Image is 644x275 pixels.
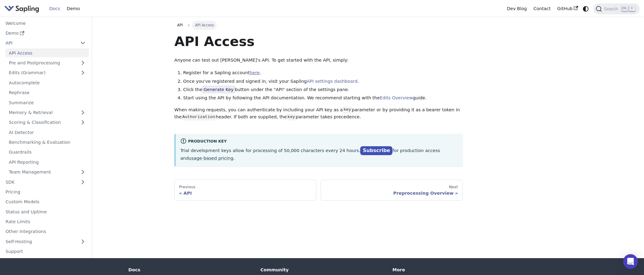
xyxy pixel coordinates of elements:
a: Dev Blog [503,4,530,13]
a: Sapling.ai [4,4,41,13]
a: Demo [2,29,89,38]
button: Search (Ctrl+K) [593,3,639,14]
div: Previous [179,185,312,189]
img: Sapling.ai [4,4,39,13]
a: Memory & Retrieval [6,108,89,117]
code: key [343,107,352,113]
a: Subscribe [360,146,392,155]
a: Contact [530,4,554,13]
div: Community [260,267,384,273]
a: API Access [6,48,89,57]
a: API [174,21,186,29]
a: API Reporting [6,158,89,166]
div: Open Intercom Messenger [623,254,638,269]
a: Edits (Grammar) [6,68,89,77]
li: Once you've registered and signed in, visit your Sapling . [183,78,463,85]
div: Production Key [180,138,458,145]
li: Start using the API by following the API documentation. We recommend starting with the guide. [183,94,463,102]
span: API [177,23,183,27]
a: here [250,70,260,75]
a: API [2,39,77,48]
div: More [392,267,516,273]
a: Rephrase [6,88,89,97]
div: API [179,190,312,196]
a: Autocomplete [6,78,89,87]
li: Register for a Sapling account . [183,69,463,77]
a: Self-Hosting [2,237,89,246]
button: Expand sidebar category 'SDK' [77,178,89,186]
a: PreviousAPI [174,180,316,201]
li: Click the button under the "API" section of the settings pane. [183,86,463,94]
div: Preprocessing Overview [326,190,458,196]
nav: Docs pages [174,180,463,201]
h1: API Access [174,33,463,50]
a: Demo [64,4,83,13]
a: Custom Models [2,197,89,206]
a: SDK [2,178,77,186]
kbd: K [629,6,635,11]
a: Welcome [2,19,89,28]
a: usage-based pricing [189,156,233,161]
div: Next [326,185,458,189]
a: Support [2,247,89,256]
a: GitHub [554,4,581,13]
a: Summarize [6,98,89,107]
button: Switch between dark and light mode (currently system mode) [581,4,590,13]
p: Trial development keys allow for processing of 50,000 characters every 24 hours. for production a... [180,147,458,162]
a: AI Detector [6,128,89,137]
div: Docs [128,267,252,273]
p: Anyone can test out [PERSON_NAME]'s API. To get started with the API, simply: [174,57,463,64]
a: Rate Limits [2,217,89,226]
a: Pre and Postprocessing [6,59,89,67]
span: API Access [192,21,217,29]
a: Edits Overview [380,95,413,100]
code: Authorization [182,114,216,120]
a: Pricing [2,188,89,197]
a: Scoring & Classification [6,118,89,127]
a: Status and Uptime [2,207,89,216]
a: Team Management [6,168,89,177]
a: Other Integrations [2,227,89,236]
a: API settings dashboard [307,79,357,84]
a: Guardrails [6,148,89,157]
a: NextPreprocessing Overview [321,180,463,201]
a: Docs [46,4,64,13]
nav: Breadcrumbs [174,21,463,29]
span: Search [602,6,622,11]
code: key [287,114,296,120]
p: When making requests, you can authenticate by including your API key as a parameter or by providi... [174,106,463,121]
button: Collapse sidebar category 'API' [77,39,89,48]
span: Generate Key [202,86,235,93]
a: Benchmarking & Evaluation [6,138,89,147]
